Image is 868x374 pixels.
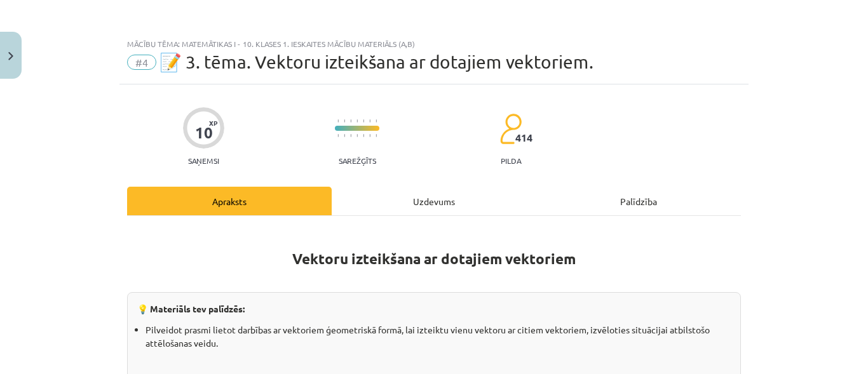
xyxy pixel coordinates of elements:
img: icon-short-line-57e1e144782c952c97e751825c79c345078a6d821885a25fce030b3d8c18986b.svg [369,119,370,123]
img: icon-short-line-57e1e144782c952c97e751825c79c345078a6d821885a25fce030b3d8c18986b.svg [337,119,339,123]
span: #4 [127,55,156,70]
img: icon-short-line-57e1e144782c952c97e751825c79c345078a6d821885a25fce030b3d8c18986b.svg [350,119,351,123]
span: XP [209,119,217,126]
img: students-c634bb4e5e11cddfef0936a35e636f08e4e9abd3cc4e673bd6f9a4125e45ecb1.svg [499,113,522,145]
img: icon-short-line-57e1e144782c952c97e751825c79c345078a6d821885a25fce030b3d8c18986b.svg [369,134,370,137]
img: icon-short-line-57e1e144782c952c97e751825c79c345078a6d821885a25fce030b3d8c18986b.svg [344,134,345,137]
img: icon-short-line-57e1e144782c952c97e751825c79c345078a6d821885a25fce030b3d8c18986b.svg [376,134,377,137]
img: icon-short-line-57e1e144782c952c97e751825c79c345078a6d821885a25fce030b3d8c18986b.svg [363,134,364,137]
img: icon-close-lesson-0947bae3869378f0d4975bcd49f059093ad1ed9edebbc8119c70593378902aed.svg [8,52,13,60]
img: icon-short-line-57e1e144782c952c97e751825c79c345078a6d821885a25fce030b3d8c18986b.svg [363,119,364,123]
img: icon-short-line-57e1e144782c952c97e751825c79c345078a6d821885a25fce030b3d8c18986b.svg [344,119,345,123]
div: Uzdevums [332,187,536,215]
div: Apraksts [127,187,332,215]
p: Saņemsi [183,156,224,165]
li: Pilveidot prasmi lietot darbības ar vektoriem ģeometriskā formā, lai izteiktu vienu vektoru ar ci... [146,323,731,350]
p: Sarežģīts [339,156,376,165]
p: pilda [501,156,521,165]
strong: Vektoru izteikšana ar dotajiem vektoriem [292,250,576,268]
img: icon-short-line-57e1e144782c952c97e751825c79c345078a6d821885a25fce030b3d8c18986b.svg [376,119,377,123]
div: Palīdzība [536,187,741,215]
div: 10 [195,124,213,142]
img: icon-short-line-57e1e144782c952c97e751825c79c345078a6d821885a25fce030b3d8c18986b.svg [350,134,351,137]
div: Mācību tēma: Matemātikas i - 10. klases 1. ieskaites mācību materiāls (a,b) [127,39,741,48]
img: icon-short-line-57e1e144782c952c97e751825c79c345078a6d821885a25fce030b3d8c18986b.svg [356,119,358,123]
strong: 💡 Materiāls tev palīdzēs: [137,303,245,314]
img: icon-short-line-57e1e144782c952c97e751825c79c345078a6d821885a25fce030b3d8c18986b.svg [337,134,339,137]
span: 414 [515,132,532,144]
img: icon-short-line-57e1e144782c952c97e751825c79c345078a6d821885a25fce030b3d8c18986b.svg [356,134,358,137]
span: 📝 3. tēma. Vektoru izteikšana ar dotajiem vektoriem. [159,51,593,72]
